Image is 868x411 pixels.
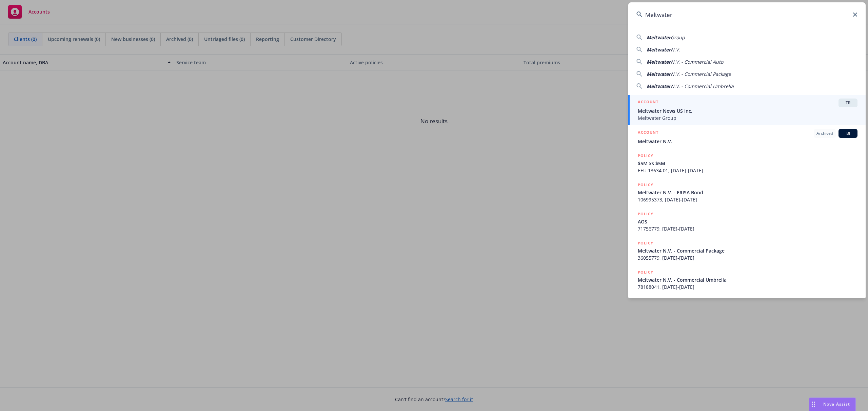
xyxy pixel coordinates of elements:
span: Meltwater [647,46,671,53]
a: POLICY$5M xs $5MEEU 13634 01, [DATE]-[DATE] [628,149,866,178]
span: Nova Assist [823,401,850,407]
h5: POLICY [638,240,653,246]
span: AOS [638,218,857,225]
a: ACCOUNTTRMeltwater News US Inc.Meltwater Group [628,95,866,125]
button: Nova Assist [809,397,856,411]
span: Meltwater News US Inc. [638,107,857,114]
span: 36055779, [DATE]-[DATE] [638,254,857,261]
span: Meltwater [647,34,671,41]
h5: POLICY [638,152,653,159]
input: Search... [628,2,866,27]
span: Meltwater N.V. - Commercial Package [638,247,857,254]
span: N.V. - Commercial Auto [671,59,723,65]
span: Meltwater [647,71,671,77]
span: 71756779, [DATE]-[DATE] [638,225,857,232]
span: N.V. - Commercial Umbrella [671,83,734,89]
a: POLICYMeltwater N.V. - Commercial Package36055779, [DATE]-[DATE] [628,236,866,265]
span: EEU 13634 01, [DATE]-[DATE] [638,167,857,174]
span: Meltwater [647,83,671,89]
a: POLICYAOS71756779, [DATE]-[DATE] [628,207,866,236]
h5: ACCOUNT [638,129,658,137]
a: ACCOUNTArchivedBIMeltwater N.V. [628,125,866,149]
span: Meltwater N.V. - ERISA Bond [638,189,857,196]
div: Drag to move [809,398,818,411]
span: Archived [816,130,833,136]
a: POLICYMeltwater N.V. - Commercial Umbrella78188041, [DATE]-[DATE] [628,265,866,294]
span: $5M xs $5M [638,160,857,167]
span: TR [841,100,855,106]
h5: ACCOUNT [638,99,658,107]
span: 78188041, [DATE]-[DATE] [638,283,857,290]
h5: POLICY [638,211,653,217]
h5: POLICY [638,181,653,188]
span: Meltwater Group [638,114,857,122]
a: POLICYMeltwater N.V. - ERISA Bond106995373, [DATE]-[DATE] [628,178,866,207]
span: Meltwater [647,59,671,65]
span: Meltwater N.V. - Commercial Umbrella [638,276,857,283]
span: BI [841,130,855,136]
span: N.V. [671,46,680,53]
span: Meltwater N.V. [638,138,857,145]
span: Group [671,34,685,41]
h5: POLICY [638,269,653,276]
span: N.V. - Commercial Package [671,71,731,77]
span: 106995373, [DATE]-[DATE] [638,196,857,203]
